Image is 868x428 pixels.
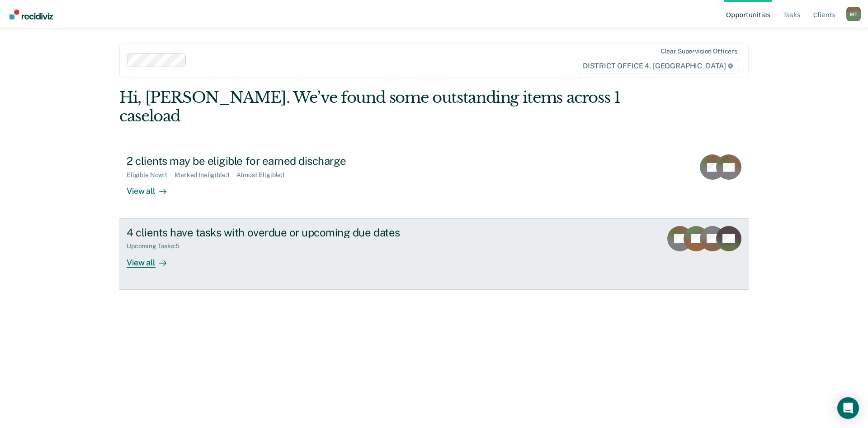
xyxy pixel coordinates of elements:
div: Clear supervision officers [660,48,737,55]
a: 4 clients have tasks with overdue or upcoming due datesUpcoming Tasks:5View all [119,219,749,290]
div: M F [846,7,861,21]
div: Marked Ineligible : 1 [175,171,236,179]
div: Upcoming Tasks : 5 [127,242,187,250]
div: Open Intercom Messenger [837,397,859,419]
div: 2 clients may be eligible for earned discharge [127,154,444,168]
div: Almost Eligible : 1 [236,171,292,179]
img: Recidiviz [9,10,53,19]
div: View all [127,250,177,268]
div: Hi, [PERSON_NAME]. We’ve found some outstanding items across 1 caseload [119,88,623,125]
button: Profile dropdown button [846,7,861,21]
a: 2 clients may be eligible for earned dischargeEligible Now:1Marked Ineligible:1Almost Eligible:1V... [119,147,749,218]
div: View all [127,179,177,197]
div: Eligible Now : 1 [127,171,175,179]
div: 4 clients have tasks with overdue or upcoming due dates [127,226,444,239]
span: DISTRICT OFFICE 4, [GEOGRAPHIC_DATA] [577,59,739,73]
